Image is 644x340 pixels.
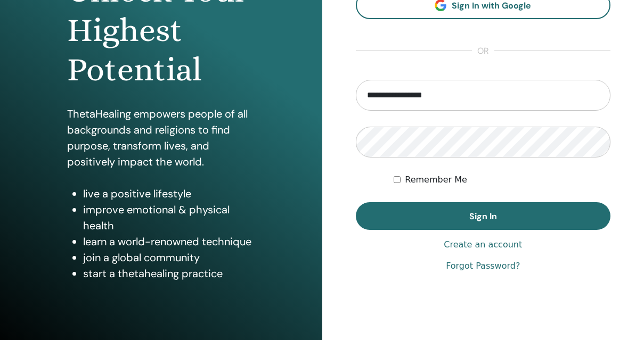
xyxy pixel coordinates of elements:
div: Keep me authenticated indefinitely or until I manually logout [394,173,610,186]
li: start a thetahealing practice [83,266,255,281]
p: ThetaHealing empowers people of all backgrounds and religions to find purpose, transform lives, a... [67,106,255,170]
label: Remember Me [405,173,467,186]
li: live a positive lifestyle [83,186,255,202]
span: Sign In [469,211,497,222]
a: Forgot Password? [446,260,520,272]
button: Sign In [356,202,611,230]
li: join a global community [83,250,255,266]
li: learn a world-renowned technique [83,234,255,250]
li: improve emotional & physical health [83,202,255,234]
span: or [472,45,494,57]
a: Create an account [444,238,522,251]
